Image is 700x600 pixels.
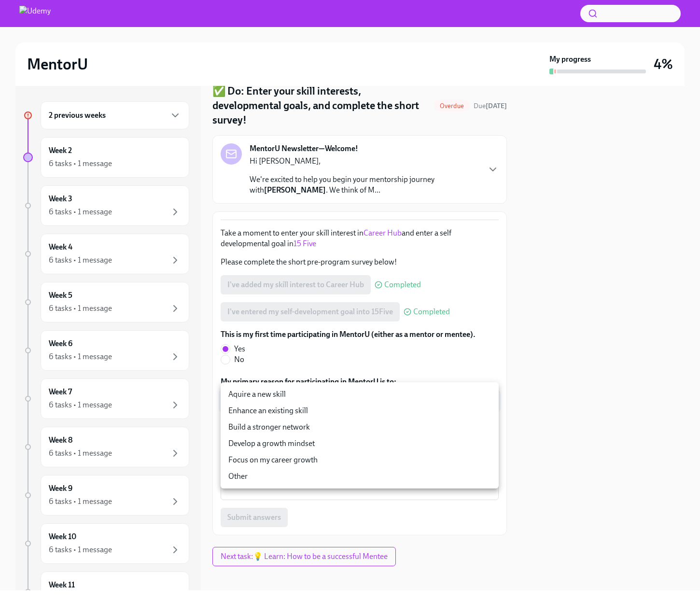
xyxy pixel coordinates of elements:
[221,452,499,468] li: Focus on my career growth
[221,403,499,419] li: Enhance an existing skill
[221,386,499,403] li: Aquire a new skill
[221,435,499,452] li: Develop a growth mindset
[221,419,499,435] li: Build a stronger network
[221,468,499,485] li: Other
